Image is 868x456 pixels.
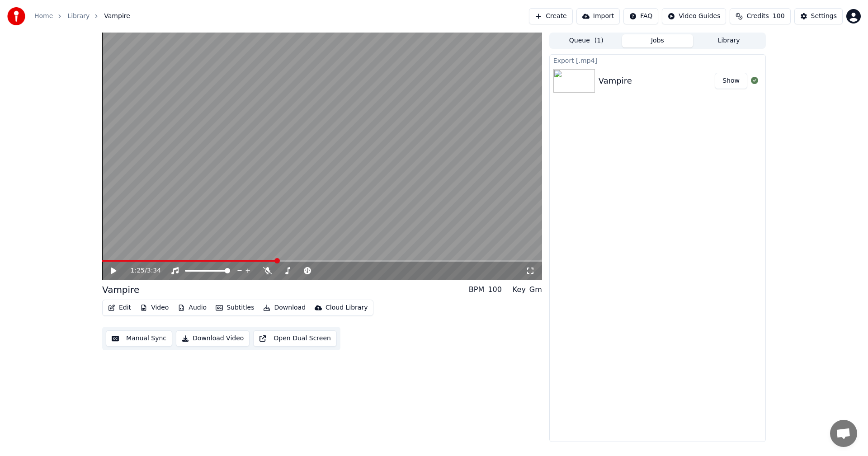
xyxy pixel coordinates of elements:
[253,330,337,347] button: Open Dual Screen
[794,8,843,24] button: Settings
[131,266,152,275] div: /
[212,301,258,314] button: Subtitles
[529,8,573,24] button: Create
[176,330,250,347] button: Download Video
[469,284,484,295] div: BPM
[7,7,25,25] img: youka
[576,8,620,24] button: Import
[131,266,145,275] span: 1:25
[67,12,90,21] a: Library
[106,330,172,347] button: Manual Sync
[104,12,130,21] span: Vampire
[623,8,658,24] button: FAQ
[174,301,210,314] button: Audio
[773,12,785,21] span: 100
[594,36,604,45] span: ( 1 )
[811,12,837,21] div: Settings
[730,8,790,24] button: Credits100
[102,283,139,296] div: Vampire
[513,284,526,295] div: Key
[693,34,764,47] button: Library
[662,8,726,24] button: Video Guides
[622,34,693,47] button: Jobs
[746,12,769,21] span: Credits
[259,301,309,314] button: Download
[104,301,135,314] button: Edit
[34,12,53,21] a: Home
[137,301,172,314] button: Video
[34,12,130,21] nav: breadcrumb
[830,420,857,447] div: Open chat
[599,75,632,87] div: Vampire
[325,303,368,312] div: Cloud Library
[147,266,161,275] span: 3:34
[550,55,765,66] div: Export [.mp4]
[715,73,747,89] button: Show
[529,284,542,295] div: Gm
[488,284,502,295] div: 100
[551,34,622,47] button: Queue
